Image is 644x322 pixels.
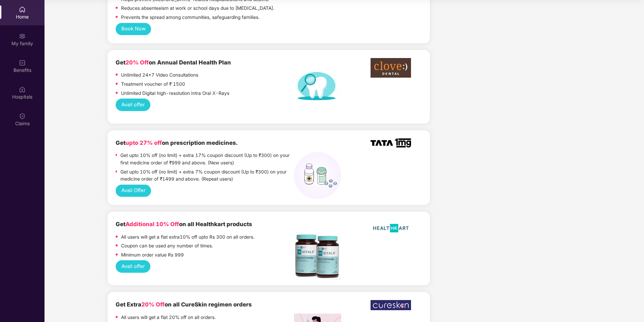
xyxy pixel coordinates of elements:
img: Dental%20helath%20plan.png [294,72,341,101]
img: TATA_1mg_Logo.png [371,138,411,147]
img: HealthKart-Logo-702x526.png [371,220,411,237]
span: 20% Off [141,301,165,308]
img: medicines%20(1).png [294,152,341,199]
b: Get on all Healthkart products [116,221,252,227]
img: Screenshot%202022-11-18%20at%2012.17.25%20PM.png [294,233,341,280]
p: Minimum order value Rs 999 [121,251,184,259]
button: Book Now [116,23,151,35]
b: Get Extra on all CureSkin regimen orders [116,301,252,308]
img: WhatsApp%20Image%202022-12-23%20at%206.17.28%20PM.jpeg [371,300,411,310]
button: Avail offer [116,260,150,273]
b: Get on Annual Dental Health Plan [116,59,231,66]
p: Get upto 10% off (no limit) + extra 17% coupon discount (Up to ₹300) on your first medicine order... [120,152,294,166]
img: svg+xml;base64,PHN2ZyB3aWR0aD0iMjAiIGhlaWdodD0iMjAiIHZpZXdCb3g9IjAgMCAyMCAyMCIgZmlsbD0ibm9uZSIgeG... [19,33,26,39]
img: clove-dental%20png.png [371,58,411,77]
span: upto 27% off [125,139,162,146]
p: All users will get a flat 20% off on all orders. [121,314,216,321]
b: Get on prescription medicines. [116,139,237,146]
img: svg+xml;base64,PHN2ZyBpZD0iQmVuZWZpdHMiIHhtbG5zPSJodHRwOi8vd3d3LnczLm9yZy8yMDAwL3N2ZyIgd2lkdGg9Ij... [19,59,26,66]
span: Additional 10% Off [125,221,179,227]
p: Reduces absenteeism at work or school days due to [MEDICAL_DATA]. [121,5,274,12]
p: Unlimited Digital high-resolution Intra Oral X-Rays [121,90,229,97]
button: Avail Offer [116,185,151,197]
p: Treatment voucher of ₹ 1500 [121,81,185,88]
p: All users will get a flat extra10% off upto Rs 300 on all orders. [121,234,255,241]
img: svg+xml;base64,PHN2ZyBpZD0iQ2xhaW0iIHhtbG5zPSJodHRwOi8vd3d3LnczLm9yZy8yMDAwL3N2ZyIgd2lkdGg9IjIwIi... [19,113,26,119]
p: Prevents the spread among communities, safeguarding families. [121,14,260,21]
img: svg+xml;base64,PHN2ZyBpZD0iSG9tZSIgeG1sbnM9Imh0dHA6Ly93d3cudzMub3JnLzIwMDAvc3ZnIiB3aWR0aD0iMjAiIG... [19,6,26,13]
p: Unlimited 24x7 Video Consultations [121,72,198,79]
p: Get upto 10% off (no limit) + extra 7% coupon discount (Up to ₹300) on your medicine order of ₹14... [120,168,294,183]
img: svg+xml;base64,PHN2ZyBpZD0iSG9zcGl0YWxzIiB4bWxucz0iaHR0cDovL3d3dy53My5vcmcvMjAwMC9zdmciIHdpZHRoPS... [19,86,26,93]
p: Coupon can be used any number of times. [121,242,213,250]
span: 20% Off [125,59,149,66]
button: Avail offer [116,99,150,111]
